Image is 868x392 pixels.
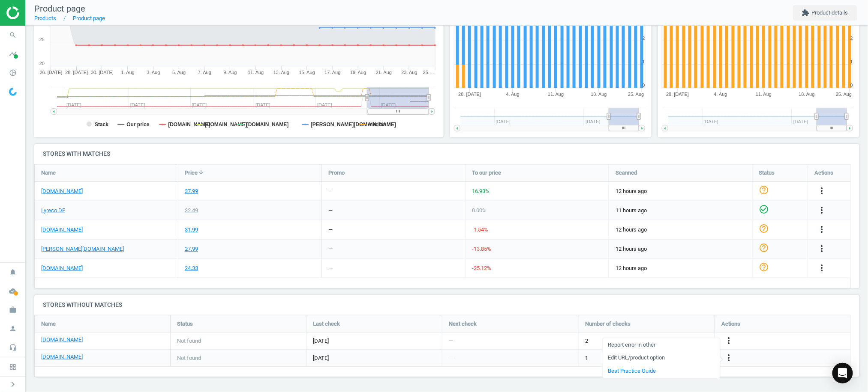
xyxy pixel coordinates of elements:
span: Promo [328,169,345,177]
tspan: 18. Aug [591,92,607,97]
span: 2 [585,337,588,345]
text: 1 [850,59,853,64]
i: chevron_right [8,379,18,389]
i: person [5,321,21,337]
span: Number of checks [585,320,631,328]
button: more_vert [817,205,827,216]
span: Name [41,320,56,328]
text: 20 [39,61,45,66]
img: wGWNvw8QSZomAAAAABJRU5ErkJggg== [9,88,17,96]
span: -13.85 % [472,246,491,252]
span: [DATE] [313,337,436,345]
span: 11 hours ago [616,207,746,214]
i: search [5,27,21,43]
span: 12 hours ago [616,226,746,234]
i: more_vert [724,353,734,363]
a: [DOMAIN_NAME] [41,264,83,272]
tspan: [DOMAIN_NAME] [246,122,289,128]
div: — [328,187,333,195]
i: cloud_done [5,283,21,299]
i: more_vert [724,336,734,346]
i: arrow_downward [198,169,204,175]
button: more_vert [817,224,827,235]
a: Product page [73,15,105,21]
span: 12 hours ago [616,245,746,253]
span: — [449,337,453,345]
tspan: Stack [95,122,108,128]
span: Price [185,169,198,177]
tspan: 5. Aug [172,70,186,75]
text: 0 [850,83,853,88]
span: To our price [472,169,501,177]
div: 24.33 [185,264,198,272]
button: extensionProduct details [793,5,857,21]
span: Product page [34,3,85,14]
a: [DOMAIN_NAME] [41,226,83,234]
span: [DATE] [313,354,436,362]
a: [DOMAIN_NAME] [41,336,83,344]
span: -1.54 % [472,226,488,233]
i: more_vert [817,224,827,235]
span: Scanned [616,169,637,177]
span: Actions [721,320,740,328]
span: Not found [177,337,201,345]
i: headset_mic [5,339,21,356]
i: more_vert [817,186,827,196]
tspan: 28. [DATE] [458,92,481,97]
i: help_outline [759,185,769,195]
div: — [328,207,333,214]
i: notifications [5,264,21,280]
span: Status [759,169,775,177]
div: 27.99 [185,245,198,253]
tspan: 26. [DATE] [40,70,63,75]
a: [DOMAIN_NAME] [41,353,83,361]
tspan: 4. Aug [506,92,520,97]
text: 1 [643,59,645,64]
tspan: 17. Aug [324,70,340,75]
i: help_outline [759,223,769,234]
span: — [449,354,453,362]
i: more_vert [817,205,827,215]
text: 2 [850,36,853,41]
img: ajHJNr6hYgQAAAAASUVORK5CYII= [6,6,67,19]
button: more_vert [817,244,827,255]
span: -25.12 % [472,265,491,271]
tspan: 7. Aug [198,70,211,75]
button: more_vert [724,353,734,364]
a: Report error in other [602,338,720,351]
tspan: 11. Aug [548,92,564,97]
tspan: 11. Aug [248,70,264,75]
a: Best Practice Guide [602,365,720,378]
a: Edit URL/product option [602,351,720,365]
tspan: 25.… [423,70,434,75]
tspan: 4. Aug [714,92,727,97]
i: check_circle_outline [759,204,769,214]
text: 2 [643,36,645,41]
tspan: 28. [DATE] [65,70,88,75]
tspan: [PERSON_NAME][DOMAIN_NAME] [311,122,396,128]
tspan: [DOMAIN_NAME] [168,122,210,128]
i: extension [802,9,810,17]
button: more_vert [817,263,827,274]
a: [PERSON_NAME][DOMAIN_NAME] [41,245,124,253]
tspan: 9. Aug [224,70,237,75]
div: 37.99 [185,187,198,195]
tspan: 15. Aug [299,70,315,75]
i: more_vert [817,244,827,254]
tspan: 28. [DATE] [666,92,689,97]
tspan: 1. Aug [121,70,135,75]
a: Lyreco DE [41,207,65,214]
span: Status [177,320,193,328]
h4: Stores with matches [34,144,859,164]
div: 32.49 [185,207,198,214]
tspan: Our price [126,122,150,128]
tspan: [DOMAIN_NAME] [205,122,247,128]
tspan: 23. Aug [402,70,417,75]
span: 12 hours ago [616,187,746,195]
tspan: median [368,122,386,128]
button: more_vert [724,336,734,347]
text: 0 [643,83,645,88]
span: 12 hours ago [616,264,746,272]
button: more_vert [817,186,827,197]
tspan: 11. Aug [756,92,772,97]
